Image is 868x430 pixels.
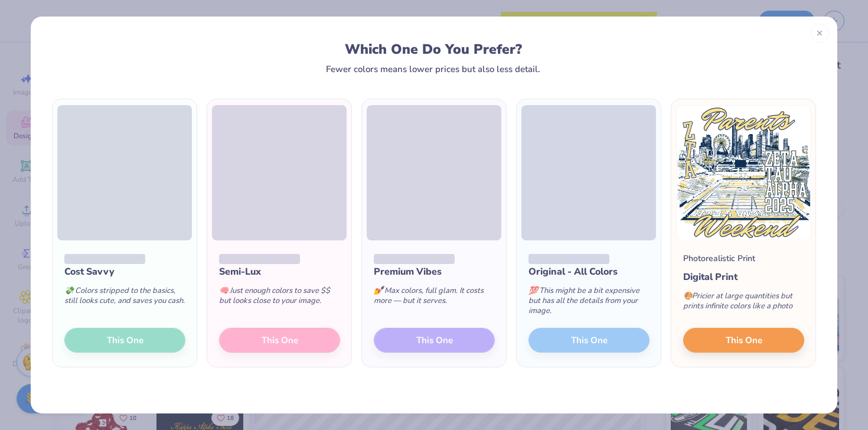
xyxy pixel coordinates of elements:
[683,252,755,265] div: Photorealistic Print
[683,270,804,284] div: Digital Print
[374,285,383,296] span: 💅
[676,105,811,240] img: Photorealistic preview
[374,279,495,318] div: Max colors, full glam. It costs more — but it serves.
[64,265,185,279] div: Cost Savvy
[64,279,185,318] div: Colors stripped to the basics, still looks cute, and saves you cash.
[528,279,650,328] div: This might be a bit expensive but has all the details from your image.
[219,285,229,296] span: 🧠
[683,284,804,323] div: Pricier at large quantities but prints infinite colors like a photo
[528,285,538,296] span: 💯
[219,265,340,279] div: Semi-Lux
[528,265,650,279] div: Original - All Colors
[63,41,804,57] div: Which One Do You Prefer?
[683,328,804,353] button: This One
[64,285,74,296] span: 💸
[326,64,540,74] div: Fewer colors means lower prices but also less detail.
[683,291,693,301] span: 🎨
[726,334,762,347] span: This One
[219,279,340,318] div: Just enough colors to save $$ but looks close to your image.
[374,265,495,279] div: Premium Vibes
